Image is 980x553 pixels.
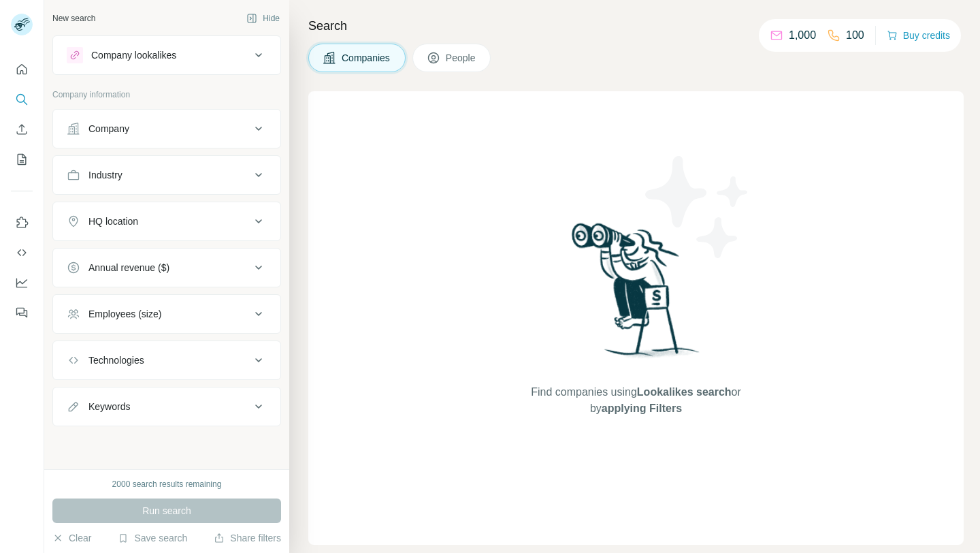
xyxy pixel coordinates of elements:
button: Use Surfe on LinkedIn [11,210,33,235]
div: 2000 search results remaining [112,478,222,490]
span: applying Filters [602,402,682,414]
button: HQ location [53,205,280,238]
button: Industry [53,159,280,191]
span: Find companies using or by [527,384,745,417]
button: Save search [118,531,187,545]
button: Use Surfe API [11,240,33,265]
button: Share filters [214,531,281,545]
p: 100 [846,27,864,44]
div: Annual revenue ($) [88,261,169,274]
span: Companies [342,51,391,65]
span: People [446,51,477,65]
button: Feedback [11,300,33,325]
button: Quick start [11,57,33,82]
button: My lists [11,147,33,172]
div: Industry [88,168,122,182]
button: Enrich CSV [11,117,33,142]
button: Keywords [53,390,280,423]
button: Clear [52,531,91,545]
button: Employees (size) [53,298,280,330]
img: Surfe Illustration - Stars [636,146,759,268]
p: 1,000 [789,27,816,44]
button: Annual revenue ($) [53,251,280,284]
div: Employees (size) [88,307,161,321]
img: Surfe Illustration - Woman searching with binoculars [566,219,707,371]
button: Buy credits [887,26,950,45]
span: Lookalikes search [637,386,732,398]
div: Keywords [88,400,130,413]
button: Search [11,87,33,112]
div: HQ location [88,215,138,228]
button: Dashboard [11,270,33,295]
button: Technologies [53,344,280,377]
button: Company [53,112,280,145]
button: Company lookalikes [53,39,280,72]
div: New search [52,12,95,25]
button: Hide [237,8,289,29]
div: Company [88,122,129,136]
p: Company information [52,89,281,101]
div: Company lookalikes [91,48,176,62]
div: Technologies [88,353,144,367]
h4: Search [308,16,964,35]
